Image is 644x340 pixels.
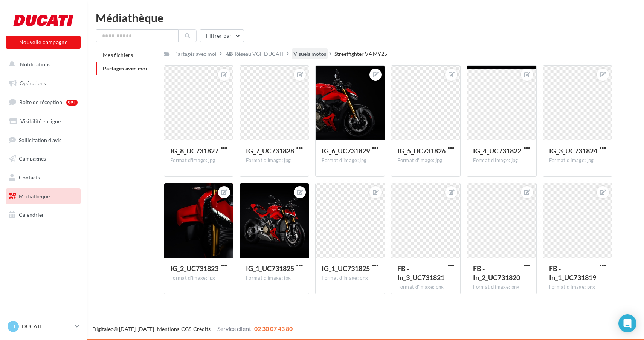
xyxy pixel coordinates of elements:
a: Campagnes [5,151,82,167]
a: Mentions [157,326,179,332]
div: Streetfighter V4 MY25 [334,50,387,58]
a: Digitaleo [92,326,114,332]
a: Opérations [5,75,82,91]
div: Format d'image: jpg [549,157,606,164]
a: Crédits [193,326,211,332]
div: Format d'image: png [322,275,378,282]
span: IG_7_UC731828 [246,147,294,155]
div: Médiathèque [96,12,635,23]
a: Contacts [5,170,82,185]
span: FB - In_3_UC731821 [397,264,444,282]
div: Format d'image: jpg [322,157,378,164]
span: 02 30 07 43 80 [254,325,293,332]
a: Visibilité en ligne [5,113,82,129]
span: Médiathèque [19,193,50,199]
button: Filtrer par [200,29,244,42]
a: Boîte de réception99+ [5,94,82,110]
span: IG_4_UC731822 [473,147,521,155]
span: Visibilité en ligne [20,118,61,124]
div: Format d'image: png [473,284,530,291]
span: FB - In_2_UC731820 [473,264,520,282]
a: Sollicitation d'avis [5,132,82,148]
button: Notifications [5,57,79,72]
div: Partagés avec moi [174,50,217,58]
div: Format d'image: jpg [170,275,227,282]
button: Nouvelle campagne [6,36,81,49]
a: CGS [181,326,191,332]
a: D DUCATI [6,319,81,334]
span: Calendrier [19,211,44,218]
span: Sollicitation d'avis [19,136,61,143]
span: Notifications [20,61,50,67]
div: Format d'image: png [397,284,454,291]
span: IG_5_UC731826 [397,147,446,155]
span: IG_3_UC731824 [549,147,597,155]
span: Opérations [20,80,46,86]
span: Campagnes [19,155,46,162]
span: FB - In_1_UC731819 [549,264,596,282]
span: Boîte de réception [19,99,62,105]
span: Service client [217,325,251,332]
a: Médiathèque [5,188,82,204]
span: © [DATE]-[DATE] - - - [92,326,293,332]
span: IG_8_UC731827 [170,147,218,155]
span: IG_1_UC731825 [322,264,370,273]
div: Format d'image: jpg [246,157,303,164]
div: Format d'image: jpg [397,157,454,164]
span: IG_2_UC731823 [170,264,218,273]
span: Mes fichiers [103,52,133,58]
span: Partagés avec moi [103,65,147,72]
span: IG_1_UC731825 [246,264,294,273]
div: 99+ [66,100,78,106]
span: IG_6_UC731829 [322,147,370,155]
span: D [11,323,15,330]
span: Contacts [19,174,40,181]
div: Format d'image: png [549,284,606,291]
a: Calendrier [5,207,82,223]
p: DUCATI [22,323,72,330]
div: Réseau VGF DUCATI [235,50,284,58]
div: Format d'image: jpg [246,275,303,282]
div: Open Intercom Messenger [618,314,636,332]
div: Format d'image: jpg [473,157,530,164]
div: Visuels motos [293,50,326,58]
div: Format d'image: jpg [170,157,227,164]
